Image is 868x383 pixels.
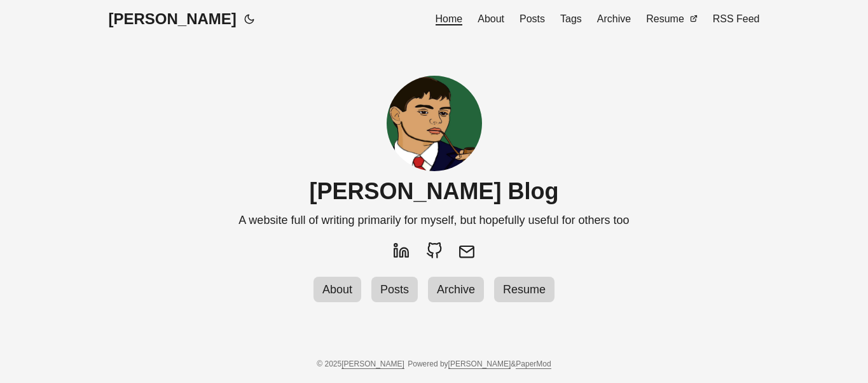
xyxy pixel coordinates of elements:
span: RSS Feed [713,13,760,24]
span: Posts [520,13,545,24]
a: [PERSON_NAME] [448,359,511,369]
span: A website full of writing primarily for myself, but hopefully useful for others too [238,211,629,230]
span: Resume [646,13,684,24]
span: Posts [375,283,414,296]
a: Archive [428,277,484,303]
span: Home [436,13,463,25]
h1: [PERSON_NAME] Blog [309,178,558,205]
span: Resume [498,283,551,296]
span: Archive [432,283,480,296]
a: Posts [371,277,418,303]
a: Resume [494,277,555,303]
span: About [478,13,504,24]
span: Tags [560,13,582,24]
span: Powered by & [408,359,551,368]
span: © 2025 [317,359,404,368]
img: profile image [387,76,482,171]
a: [PERSON_NAME] [341,359,404,369]
span: About [317,283,357,296]
span: Archive [597,13,631,24]
a: About [313,277,361,303]
a: PaperMod [516,359,551,369]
